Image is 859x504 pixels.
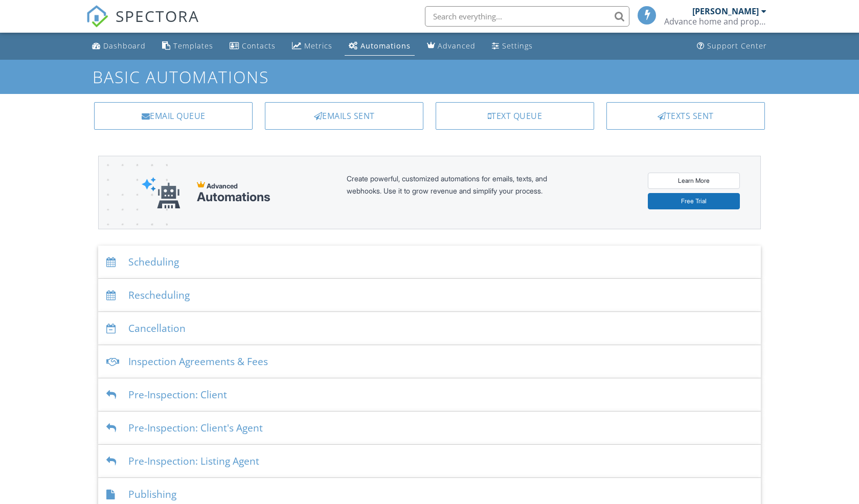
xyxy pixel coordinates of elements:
div: Contacts [242,41,276,51]
div: Dashboard [103,41,146,51]
div: Scheduling [98,246,761,279]
img: automations-robot-e552d721053d9e86aaf3dd9a1567a1c0d6a99a13dc70ea74ca66f792d01d7f0c.svg [142,177,180,209]
a: Free Trial [648,193,740,209]
a: Support Center [693,37,771,56]
img: The Best Home Inspection Software - Spectora [86,5,108,28]
span: Advanced [207,182,238,190]
div: Pre-Inspection: Client's Agent [98,412,761,445]
div: Inspection Agreements & Fees [98,345,761,378]
a: Settings [488,37,537,56]
div: Advance home and property inspections [664,16,766,27]
div: Templates [173,41,213,51]
a: Advanced [423,37,480,56]
a: Dashboard [88,37,150,56]
div: [PERSON_NAME] [692,6,759,16]
div: Cancellation [98,312,761,345]
a: Templates [158,37,217,56]
div: Pre-Inspection: Listing Agent [98,445,761,478]
a: Email Queue [94,102,253,130]
div: Automations [360,41,411,51]
a: Learn More [648,173,740,189]
div: Metrics [304,41,332,51]
div: Pre-Inspection: Client [98,378,761,412]
div: Settings [502,41,533,51]
a: Emails Sent [265,102,423,130]
div: Create powerful, customized automations for emails, texts, and webhooks. Use it to grow revenue a... [347,173,572,212]
div: Automations [197,190,270,204]
a: Texts Sent [606,102,765,130]
a: Automations (Basic) [345,37,415,56]
h1: Basic Automations [93,68,766,86]
div: Support Center [707,41,767,51]
a: Text Queue [436,102,594,130]
div: Advanced [438,41,476,51]
div: Rescheduling [98,279,761,312]
img: advanced-banner-bg-f6ff0eecfa0ee76150a1dea9fec4b49f333892f74bc19f1b897a312d7a1b2ff3.png [99,156,168,269]
a: SPECTORA [86,14,199,35]
a: Contacts [225,37,280,56]
a: Metrics [288,37,336,56]
input: Search everything... [425,6,629,27]
span: SPECTORA [116,5,199,27]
